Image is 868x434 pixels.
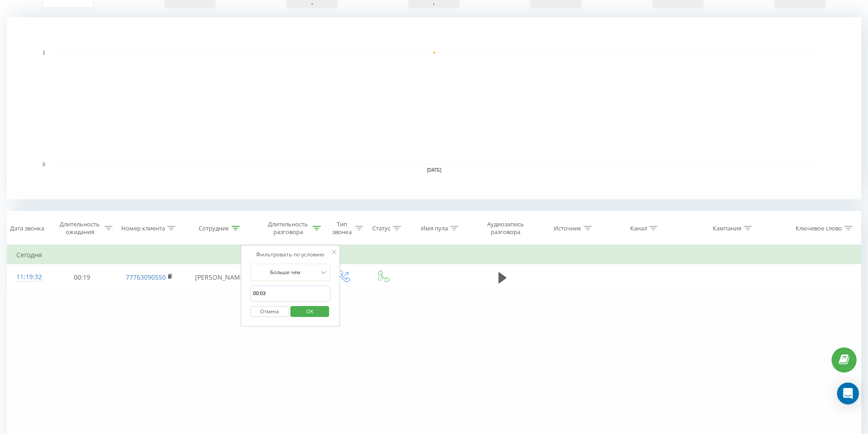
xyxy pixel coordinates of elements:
div: Тип звонка [331,220,353,236]
div: 11:19:32 [16,268,40,286]
a: 77763090550 [126,273,166,281]
div: Дата звонка [10,225,44,232]
div: Кампания [713,225,741,232]
div: Статус [372,225,390,232]
div: Канал [630,225,647,232]
svg: A chart. [7,17,861,199]
div: Аудиозапись разговора [479,220,532,236]
div: Ключевое слово [796,225,842,232]
button: Отмена [250,306,289,317]
text: 0 [42,162,45,167]
text: [DATE] [427,168,442,173]
div: Имя пула [421,225,448,232]
td: Сегодня [7,246,861,264]
text: 1 [42,50,45,55]
div: Фильтровать по условию [250,250,330,259]
div: Сотрудник [199,225,229,232]
div: Open Intercom Messenger [837,383,859,404]
span: OK [297,304,323,318]
td: 00:19 [49,264,115,291]
td: [PERSON_NAME] [184,264,257,291]
div: Источник [554,225,581,232]
div: Длительность ожидания [57,220,103,236]
div: Длительность разговора [266,220,311,236]
input: 00:00 [250,286,330,301]
button: OK [290,306,329,317]
div: Номер клиента [121,225,165,232]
